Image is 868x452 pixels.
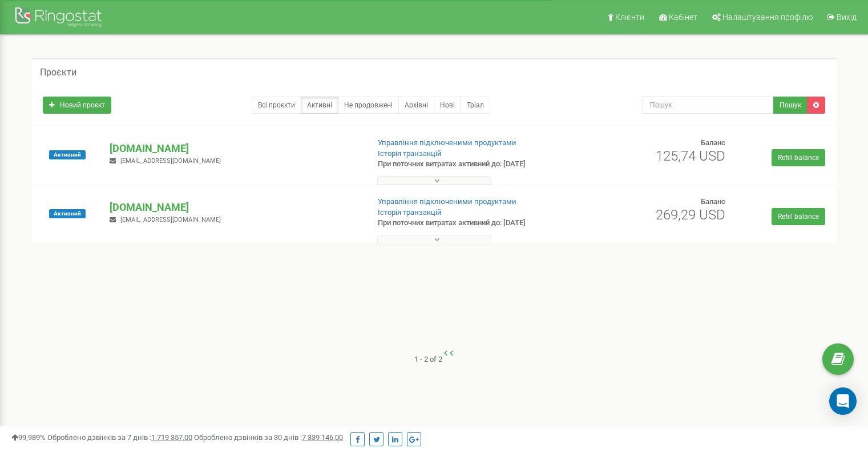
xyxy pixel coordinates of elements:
span: Баланс [701,138,725,147]
p: [DOMAIN_NAME] [110,200,359,215]
a: Новий проєкт [43,97,111,114]
a: Тріал [461,97,490,114]
a: Refill balance [772,208,825,225]
span: [EMAIL_ADDRESS][DOMAIN_NAME] [120,157,221,165]
span: [EMAIL_ADDRESS][DOMAIN_NAME] [120,216,221,223]
p: При поточних витратах активний до: [DATE] [378,218,560,229]
u: 1 719 357,00 [151,433,192,442]
a: Управління підключеними продуктами [378,197,516,206]
input: Пошук [643,97,774,114]
span: 1 - 2 of 2 [414,355,442,363]
span: 99,989% [11,433,46,442]
span: Оброблено дзвінків за 30 днів : [194,433,343,442]
span: Вихід [837,13,857,22]
span: Налаштування профілю [722,13,813,22]
u: 7 339 146,00 [302,433,343,442]
a: Нові [434,97,461,114]
span: Оброблено дзвінків за 7 днів : [47,433,192,442]
a: Історія транзакцій [378,149,442,158]
span: Проєкт активний [49,209,86,218]
p: [DOMAIN_NAME] [110,141,359,156]
nav: ... [31,345,837,365]
span: Bonus: 33.6552 USD will be available from 11.10.2025 [656,207,725,223]
a: Очистити [807,97,825,114]
a: Історія транзакцій [378,208,442,217]
p: При поточних витратах активний до: [DATE] [378,159,560,170]
span: 125,74 USD [656,148,725,164]
div: Open Intercom Messenger [829,387,857,415]
span: Кабінет [669,13,697,22]
a: Архівні [398,97,434,114]
a: Управління підключеними продуктами [378,138,516,147]
button: Пошук [773,97,808,114]
a: Всі проєкти [252,97,301,114]
span: Баланс [701,197,725,206]
a: Активні [301,97,338,114]
a: Не продовжені [338,97,399,114]
img: Ringostat Logo [14,5,106,31]
h5: Проєкти [40,67,76,78]
span: Клієнти [615,13,644,22]
a: Refill balance [772,149,825,166]
span: Проєкт активний [49,150,86,159]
